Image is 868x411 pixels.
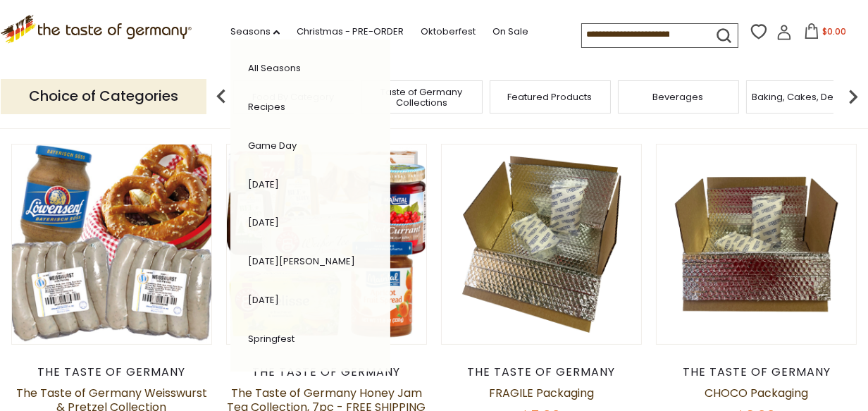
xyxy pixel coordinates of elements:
a: Featured Products [508,92,593,102]
a: [DATE] [248,293,279,307]
button: $0.00 [795,23,855,44]
a: Recipes [248,100,285,114]
a: Game Day [248,139,297,152]
img: The Taste of Germany Weisswurst & Pretzel Collection [12,145,211,344]
a: Baking, Cakes, Desserts [752,92,861,102]
a: Taste of Germany Collections [366,87,478,108]
img: next arrow [839,82,867,111]
p: Choice of Categories [1,79,206,114]
div: The Taste of Germany [11,365,212,379]
div: The Taste of Germany [226,365,427,379]
a: [DATE] [248,178,279,191]
a: [DATE] [248,216,279,229]
a: Beverages [653,92,704,102]
a: Oktoberfest [421,24,476,39]
a: Christmas - PRE-ORDER [297,24,404,39]
span: $0.00 [822,25,846,37]
a: [DATE] [248,371,279,384]
img: CHOCO Packaging [657,145,856,344]
a: FRAGILE Packaging [489,385,594,401]
a: Seasons [230,24,280,39]
div: The Taste of Germany [441,365,642,379]
img: The Taste of Germany Honey Jam Tea Collection, 7pc - FREE SHIPPING [227,145,426,344]
a: On Sale [492,24,528,39]
a: All Seasons [248,61,301,75]
a: Springfest [248,332,294,345]
img: FRAGILE Packaging [442,145,641,344]
a: [DATE][PERSON_NAME] [248,254,355,268]
a: CHOCO Packaging [705,385,808,401]
div: The Taste of Germany [656,365,857,379]
img: previous arrow [207,82,235,111]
